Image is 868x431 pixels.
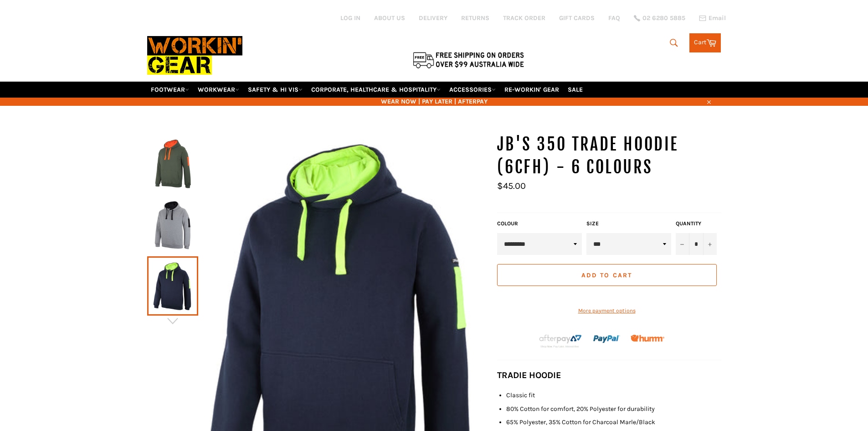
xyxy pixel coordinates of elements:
[147,97,721,106] span: WEAR NOW | PAY LATER | AFTERPAY
[676,233,689,255] button: Reduce item quantity by one
[374,14,405,22] a: ABOUT US
[446,82,499,98] a: ACCESSORIES
[631,335,664,342] img: Humm_core_logo_RGB-01_300x60px_small_195d8312-4386-4de7-b182-0ef9b6303a37.png
[709,15,726,21] span: Email
[194,82,243,98] a: WORKWEAR
[586,220,671,228] label: Size
[497,181,526,191] span: $45.00
[506,418,721,426] li: 65% Polyester, 35% Cotton for Charcoal Marle/Black
[152,139,194,189] img: WORKIN GEAR - JB'S 350 Trade Hoodie
[608,14,620,22] a: FAQ
[497,370,561,380] strong: TRADIE HOODIE
[581,271,632,279] span: Add to Cart
[497,264,717,286] button: Add to Cart
[461,14,489,22] a: RETURNS
[689,33,721,52] a: Cart
[497,220,582,228] label: COLOUR
[564,82,586,98] a: SALE
[699,15,726,22] a: Email
[419,14,447,22] a: DELIVERY
[593,326,620,353] img: paypal.png
[497,133,721,178] h1: JB'S 350 Trade Hoodie (6CFH) - 6 Colours
[147,82,193,98] a: FOOTWEAR
[501,82,563,98] a: RE-WORKIN' GEAR
[308,82,444,98] a: CORPORATE, HEALTHCARE & HOSPITALITY
[244,82,306,98] a: SAFETY & HI VIS
[147,30,242,81] img: Workin Gear leaders in Workwear, Safety Boots, PPE, Uniforms. Australia's No.1 in Workwear
[538,333,583,349] img: Afterpay-Logo-on-dark-bg_large.png
[703,233,717,255] button: Increase item quantity by one
[559,14,595,22] a: GIFT CARDS
[642,15,685,21] span: 02 6280 5885
[506,391,721,400] li: Classic fit
[634,15,685,21] a: 02 6280 5885
[676,220,717,228] label: Quantity
[506,405,721,413] li: 80% Cotton for comfort, 20% Polyester for durability
[503,14,545,22] a: TRACK ORDER
[340,14,360,22] a: Log in
[411,50,525,69] img: Flat $9.95 shipping Australia wide
[497,307,717,315] a: More payment options
[152,200,194,250] img: WORKIN GEAR - JB'S 350 Trade Hoodie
